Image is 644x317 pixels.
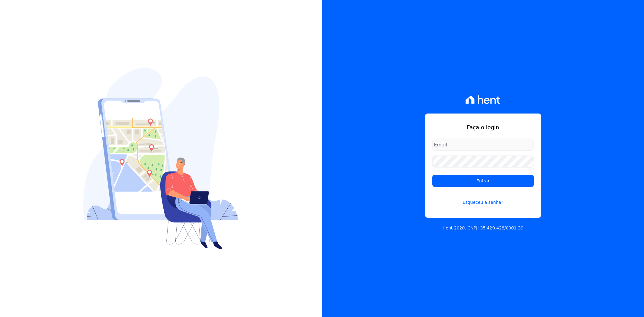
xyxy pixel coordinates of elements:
input: Entrar [432,175,534,187]
h1: Faça o login [432,123,534,131]
img: Login [83,68,239,249]
input: Email [432,139,534,151]
a: Esqueceu a senha? [432,192,534,206]
p: Hent 2020. CNPJ: 35.429.428/0001-39 [443,225,524,231]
